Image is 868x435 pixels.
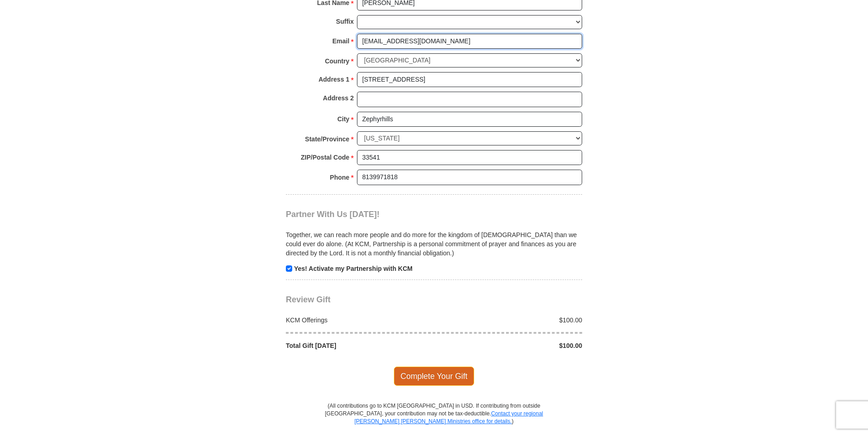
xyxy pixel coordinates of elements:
div: $100.00 [434,316,587,325]
span: Review Gift [286,295,331,304]
strong: ZIP/Postal Code [301,151,350,164]
div: KCM Offerings [281,316,434,325]
div: $100.00 [434,341,587,350]
span: Complete Your Gift [394,367,475,386]
strong: City [337,113,349,125]
div: Total Gift [DATE] [281,341,434,350]
strong: Address 2 [323,92,354,104]
strong: Suffix [336,15,354,28]
strong: State/Province [305,133,349,145]
p: Together, we can reach more people and do more for the kingdom of [DEMOGRAPHIC_DATA] than we coul... [286,230,582,258]
strong: Yes! Activate my Partnership with KCM [294,265,413,272]
strong: Address 1 [319,73,350,86]
span: Partner With Us [DATE]! [286,210,380,219]
strong: Email [332,35,349,47]
strong: Phone [330,171,350,184]
strong: Country [325,55,350,67]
